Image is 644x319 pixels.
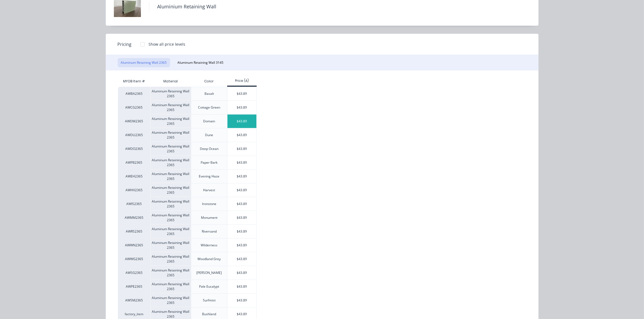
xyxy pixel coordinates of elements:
div: AWPE2365 [118,280,150,293]
div: Aluminum Retaining Wall 2365 [150,211,191,224]
div: $43.89 [227,197,256,211]
div: Aluminum Retaining Wall 2365 [150,238,191,252]
div: Aluminum Retaining Wall 2365 [150,169,191,183]
div: Wilderness [201,243,217,248]
div: $43.89 [227,142,256,156]
div: AWRS2365 [118,224,150,238]
div: Aluminum Retaining Wall 2365 [150,266,191,280]
div: AWDU2365 [118,128,150,142]
div: $43.89 [227,156,256,169]
div: $43.89 [227,183,256,197]
div: Aluminum Retaining Wall 2365 [150,293,191,307]
div: AWPB2365 [118,156,150,169]
div: Aluminum Retaining Wall 2365 [150,183,191,197]
h4: Aluminium Retaining Wall [149,2,225,12]
button: Aluminum Retaining Wall 2365 [118,58,170,67]
div: Bushland [202,312,216,317]
div: Aluminum Retaining Wall 2365 [150,156,191,169]
div: AWEH2365 [118,169,150,183]
button: Aluminum Retaining Wall 3145 [174,58,227,67]
div: Aluminum Retaining Wall 2365 [150,114,191,128]
div: Monument [201,215,217,220]
div: Surfmist [203,298,216,303]
div: AWHV2365 [118,183,150,197]
div: Riversand [202,229,217,234]
div: $43.89 [227,101,256,114]
div: AWWN2365 [118,238,150,252]
div: $43.89 [227,239,256,252]
div: Pale Eucalypt [199,284,219,289]
div: Harvest [203,188,215,193]
div: Price (A) [227,78,257,83]
div: Basalt [204,91,214,96]
div: AWIS2365 [118,197,150,211]
div: $43.89 [227,266,256,280]
div: Aluminum Retaining Wall 2365 [150,280,191,293]
div: Evening Haze [199,174,219,179]
div: Color [200,75,218,88]
div: Material [150,76,191,87]
div: Deep Ocean [200,146,219,151]
div: AWCG2365 [118,100,150,114]
div: MYOB Item # [118,76,150,87]
div: $43.89 [227,280,256,293]
div: $43.89 [227,170,256,183]
div: Aluminum Retaining Wall 2365 [150,100,191,114]
div: AWSG2365 [118,266,150,280]
div: Woodland Grey [197,257,221,261]
div: Aluminum Retaining Wall 2365 [150,252,191,266]
div: AWMM2365 [118,211,150,224]
div: AWBA2365 [118,87,150,100]
div: $43.89 [227,252,256,266]
div: Aluminum Retaining Wall 2365 [150,224,191,238]
div: Domain [203,119,215,124]
div: Paper Bark [201,160,217,165]
div: $43.89 [227,211,256,224]
div: Dune [205,133,213,137]
div: $43.89 [227,294,256,307]
div: $43.89 [227,115,256,128]
div: AWSM2365 [118,293,150,307]
div: Ironstone [202,202,216,206]
div: Aluminum Retaining Wall 2365 [150,197,191,211]
div: AWWG2365 [118,252,150,266]
div: Aluminum Retaining Wall 2365 [150,87,191,100]
div: $43.89 [227,225,256,238]
div: Aluminum Retaining Wall 2365 [150,142,191,156]
div: Aluminum Retaining Wall 2365 [150,128,191,142]
div: [PERSON_NAME] [196,270,222,275]
div: AWDO2365 [118,142,150,156]
div: $43.89 [227,87,256,100]
span: Pricing [118,41,132,48]
div: AWDM2365 [118,114,150,128]
div: $43.89 [227,128,256,142]
div: Cottage Green [198,105,220,110]
div: Show all price levels [149,41,186,47]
